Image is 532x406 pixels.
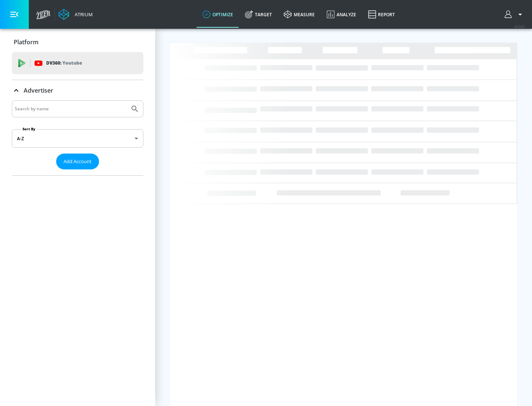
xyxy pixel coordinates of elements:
[46,59,82,67] p: DV360:
[58,9,93,20] a: Atrium
[14,38,38,46] p: Platform
[239,1,278,28] a: Target
[197,1,239,28] a: optimize
[278,1,321,28] a: measure
[12,129,143,148] div: A-Z
[12,100,143,175] div: Advertiser
[362,1,401,28] a: Report
[12,52,143,74] div: DV360: Youtube
[15,104,127,114] input: Search by name
[12,80,143,101] div: Advertiser
[321,1,362,28] a: Analyze
[12,32,143,52] div: Platform
[514,24,525,28] span: v 4.24.0
[62,59,82,67] p: Youtube
[72,11,93,18] div: Atrium
[64,157,92,166] span: Add Account
[24,86,53,94] p: Advertiser
[56,154,99,169] button: Add Account
[21,127,37,131] label: Sort By
[12,169,143,175] nav: list of Advertiser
